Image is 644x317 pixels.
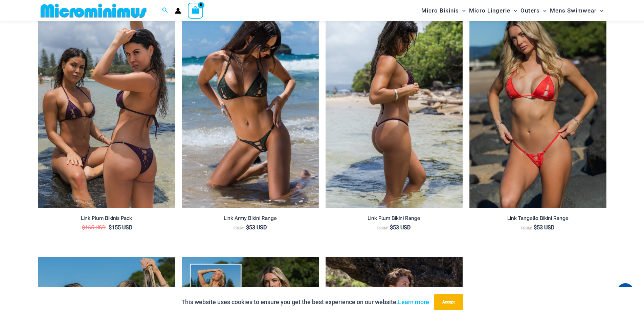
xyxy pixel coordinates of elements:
[548,2,605,19] a: Mens SwimwearMenu ToggleMenu Toggle
[38,2,175,208] a: Bikini Pack PlumLink Plum 3070 Tri Top 4580 Micro 04Link Plum 3070 Tri Top 4580 Micro 04
[419,1,606,20] nav: Site Navigation
[519,2,548,19] a: OutersMenu ToggleMenu Toggle
[182,215,319,224] a: Link Army Bikini Range
[421,2,459,19] span: Micro Bikinis
[38,215,175,222] h2: Link Plum Bikinis Pack
[234,226,244,230] span: From:
[550,2,597,19] span: Mens Swimwear
[246,224,249,231] span: $
[521,226,532,230] span: From:
[326,215,463,222] h2: Link Plum Bikini Range
[182,2,319,208] img: Link Army 3070 Tri Top 2031 Cheeky 08
[434,294,463,310] button: Accept
[38,215,175,224] a: Link Plum Bikinis Pack
[469,2,606,208] img: Link Tangello 3070 Tri Top 4580 Micro 01
[188,3,203,18] a: View Shopping Cart, empty
[109,224,112,231] span: $
[420,2,467,19] a: Micro BikinisMenu ToggleMenu Toggle
[390,224,410,231] bdi: 53 USD
[109,224,132,231] bdi: 155 USD
[469,2,510,19] span: Micro Lingerie
[162,6,168,15] a: Search icon link
[459,2,466,19] span: Menu Toggle
[82,224,106,231] bdi: 165 USD
[398,298,429,305] a: Learn more
[38,3,149,18] img: MM SHOP LOGO FLAT
[182,215,319,222] h2: Link Army Bikini Range
[469,2,606,208] a: Link Tangello 3070 Tri Top 4580 Micro 01Link Tangello 8650 One Piece Monokini 12Link Tangello 865...
[38,2,175,208] img: Bikini Pack Plum
[540,2,547,19] span: Menu Toggle
[326,2,463,208] img: Link Plum 3070 Tri Top 4580 Micro 05
[469,215,606,224] a: Link Tangello Bikini Range
[534,224,537,231] span: $
[326,215,463,224] a: Link Plum Bikini Range
[377,226,388,230] span: From:
[175,8,181,14] a: Account icon link
[181,297,429,307] p: This website uses cookies to ensure you get the best experience on our website.
[246,224,267,231] bdi: 53 USD
[534,224,554,231] bdi: 53 USD
[597,2,603,19] span: Menu Toggle
[520,2,540,19] span: Outers
[467,2,519,19] a: Micro LingerieMenu ToggleMenu Toggle
[469,215,606,222] h2: Link Tangello Bikini Range
[326,2,463,208] a: Link Plum 3070 Tri Top 4580 Micro 01Link Plum 3070 Tri Top 4580 Micro 05Link Plum 3070 Tri Top 45...
[510,2,517,19] span: Menu Toggle
[390,224,393,231] span: $
[182,2,319,208] a: Link Army 3070 Tri Top 2031 Cheeky 08Link Army 3070 Tri Top 2031 Cheeky 10Link Army 3070 Tri Top ...
[82,224,85,231] span: $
